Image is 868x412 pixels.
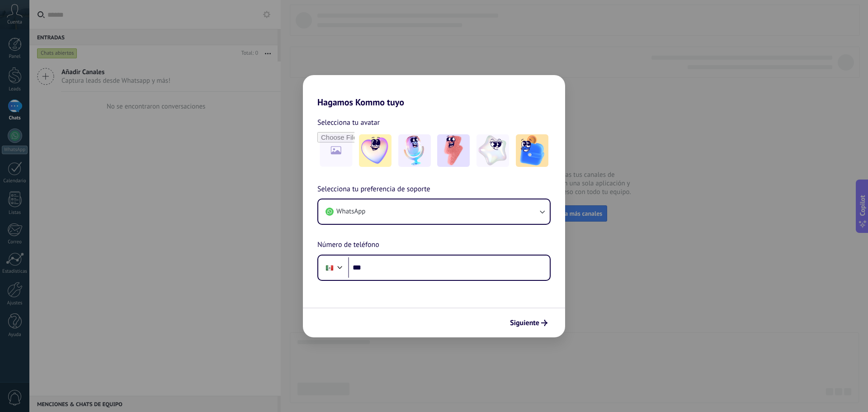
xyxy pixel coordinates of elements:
span: Selecciona tu preferencia de soporte [317,184,430,195]
img: -1.jpeg [359,134,392,167]
span: Siguiente [510,320,539,326]
h2: Hagamos Kommo tuyo [303,75,565,108]
button: WhatsApp [318,199,550,224]
img: -5.jpeg [516,134,548,167]
span: WhatsApp [336,207,365,216]
img: -2.jpeg [398,134,431,167]
img: -4.jpeg [476,134,509,167]
button: Siguiente [506,315,552,331]
span: Selecciona tu avatar [317,117,380,128]
span: Número de teléfono [317,239,379,251]
div: Mexico: + 52 [321,258,338,277]
img: -3.jpeg [437,134,470,167]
